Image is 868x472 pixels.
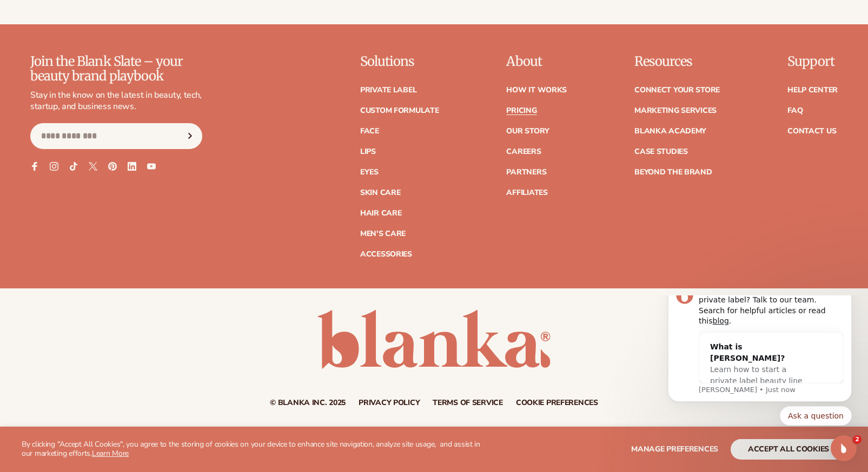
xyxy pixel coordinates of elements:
a: Help Center [787,86,838,94]
a: blog [61,21,77,30]
a: How It Works [506,86,567,94]
a: Men's Care [360,230,406,238]
a: Contact Us [787,127,836,135]
button: Quick reply: Ask a question [128,111,200,130]
button: Manage preferences [631,439,718,460]
a: Careers [506,148,541,156]
a: Face [360,127,379,135]
a: Affiliates [506,189,547,197]
p: Resources [634,55,720,69]
a: Custom formulate [360,107,439,114]
a: Accessories [360,251,412,258]
a: Cookie preferences [516,399,598,407]
a: Partners [506,168,546,176]
a: Blanka Academy [634,127,706,135]
a: Lips [360,148,376,156]
a: FAQ [787,107,803,114]
a: Private label [360,86,416,94]
a: Learn More [92,448,129,458]
p: Stay in the know on the latest in beauty, tech, startup, and business news. [30,90,202,112]
div: What is [PERSON_NAME]? [58,46,159,69]
span: Learn how to start a private label beauty line with [PERSON_NAME] [58,70,151,101]
a: Beyond the brand [634,168,712,176]
small: © Blanka Inc. 2025 [270,397,346,408]
iframe: Intercom notifications message [652,295,868,432]
p: Solutions [360,55,439,69]
div: What is [PERSON_NAME]?Learn how to start a private label beauty line with [PERSON_NAME] [48,37,170,111]
p: Join the Blank Slate – your beauty brand playbook [30,55,202,83]
a: Pricing [506,107,536,114]
div: Quick reply options [16,111,200,130]
a: Eyes [360,168,379,176]
p: Message from Lee, sent Just now [47,90,192,99]
p: By clicking "Accept All Cookies", you agree to the storing of cookies on your device to enhance s... [22,440,492,458]
a: Case Studies [634,148,688,156]
a: Our Story [506,127,549,135]
a: Terms of service [433,399,503,407]
a: Skin Care [360,189,400,197]
a: Privacy policy [359,399,420,407]
a: Connect your store [634,86,720,94]
span: Manage preferences [631,444,718,454]
p: About [506,55,567,69]
p: Support [787,55,838,69]
a: Marketing services [634,107,717,114]
button: Subscribe [178,123,202,149]
iframe: Intercom live chat [831,435,857,461]
span: 2 [853,435,862,444]
a: Hair Care [360,210,401,217]
button: accept all cookies [731,439,846,460]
